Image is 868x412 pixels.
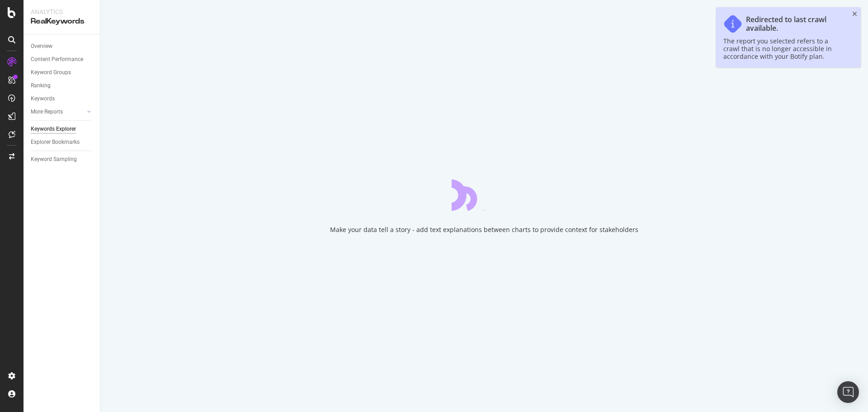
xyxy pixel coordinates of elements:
div: Content Performance [31,55,83,64]
a: Keyword Sampling [31,155,94,164]
a: Overview [31,42,94,51]
a: Content Performance [31,55,94,64]
div: Keywords [31,94,55,104]
div: Keyword Sampling [31,155,77,164]
div: close toast [852,11,857,17]
a: Ranking [31,81,94,90]
a: Keywords Explorer [31,124,94,134]
div: Ranking [31,81,51,90]
a: Keyword Groups [31,68,94,77]
a: Keywords [31,94,94,104]
div: Overview [31,42,52,51]
div: Open Intercom Messenger [837,381,859,403]
div: Keyword Groups [31,68,71,77]
a: More Reports [31,107,85,117]
div: Analytics [31,7,93,16]
div: The report you selected refers to a crawl that is no longer accessible in accordance with your Bo... [723,37,844,60]
div: Make your data tell a story - add text explanations between charts to provide context for stakeho... [330,225,638,234]
div: Keywords Explorer [31,124,76,134]
div: Explorer Bookmarks [31,137,80,147]
div: Redirected to last crawl available. [746,15,844,33]
a: Explorer Bookmarks [31,137,94,147]
div: More Reports [31,107,63,117]
div: animation [452,178,517,211]
div: RealKeywords [31,16,93,27]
